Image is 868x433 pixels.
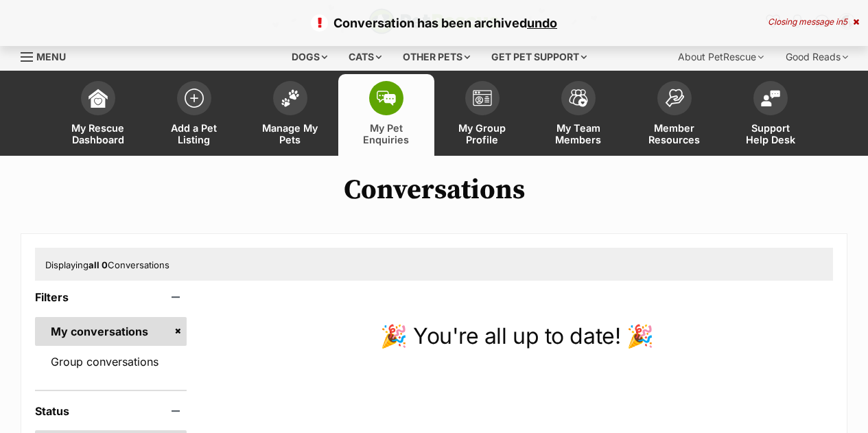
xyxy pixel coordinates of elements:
span: Manage My Pets [259,122,321,145]
div: Other pets [393,43,480,71]
p: 🎉 You're all up to date! 🎉 [200,320,833,353]
a: My Rescue Dashboard [50,74,146,156]
span: My Group Profile [451,122,513,145]
span: Menu [36,51,66,62]
span: My Pet Enquiries [355,122,417,145]
a: Manage My Pets [242,74,338,156]
div: About PetRescue [668,43,773,71]
span: Add a Pet Listing [163,122,225,145]
img: manage-my-pets-icon-02211641906a0b7f246fdf0571729dbe1e7629f14944591b6c1af311fb30b64b.svg [281,89,300,107]
div: Get pet support [482,43,596,71]
strong: all 0 [89,259,108,270]
img: add-pet-listing-icon-0afa8454b4691262ce3f59096e99ab1cd57d4a30225e0717b998d2c9b9846f56.svg [185,89,204,108]
a: Menu [21,43,75,68]
div: Cats [339,43,391,71]
header: Status [35,405,187,417]
a: My Group Profile [434,74,530,156]
span: My Team Members [548,122,609,145]
a: Add a Pet Listing [146,74,242,156]
header: Filters [35,291,187,303]
span: My Rescue Dashboard [67,122,129,145]
span: Displaying Conversations [45,259,169,270]
img: dashboard-icon-eb2f2d2d3e046f16d808141f083e7271f6b2e854fb5c12c21221c1fb7104beca.svg [89,89,108,108]
div: Good Reads [776,43,858,71]
a: Group conversations [35,347,187,376]
div: Dogs [282,43,337,71]
span: Support Help Desk [740,122,801,145]
img: help-desk-icon-fdf02630f3aa405de69fd3d07c3f3aa587a6932b1a1747fa1d2bba05be0121f9.svg [761,90,780,106]
a: My Pet Enquiries [338,74,434,156]
img: group-profile-icon-3fa3cf56718a62981997c0bc7e787c4b2cf8bcc04b72c1350f741eb67cf2f40e.svg [473,90,492,106]
a: My conversations [35,317,187,346]
img: team-members-icon-5396bd8760b3fe7c0b43da4ab00e1e3bb1a5d9ba89233759b79545d2d3fc5d0d.svg [569,89,588,107]
img: member-resources-icon-8e73f808a243e03378d46382f2149f9095a855e16c252ad45f914b54edf8863c.svg [665,89,684,107]
a: Support Help Desk [723,74,819,156]
a: My Team Members [530,74,626,156]
a: Member Resources [626,74,723,156]
span: Member Resources [644,122,705,145]
img: pet-enquiries-icon-7e3ad2cf08bfb03b45e93fb7055b45f3efa6380592205ae92323e6603595dc1f.svg [377,91,396,106]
